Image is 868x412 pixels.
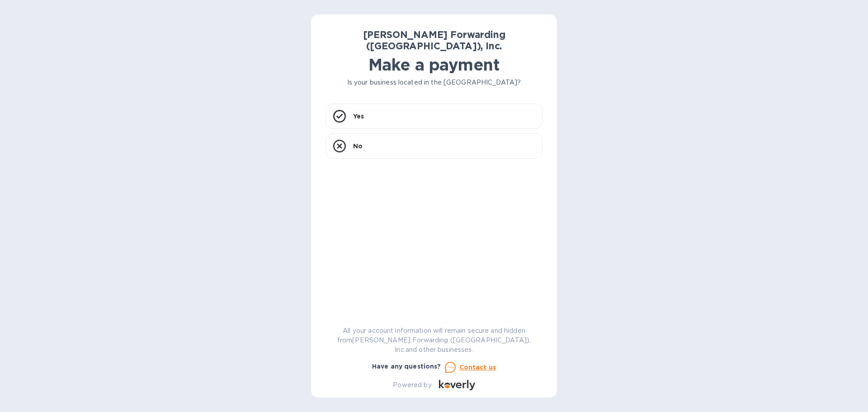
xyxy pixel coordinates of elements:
p: No [353,142,363,151]
b: Have any questions? [372,363,441,370]
b: [PERSON_NAME] Forwarding ([GEOGRAPHIC_DATA]), Inc. [363,29,505,52]
p: Powered by [393,380,431,390]
p: Yes [353,112,364,121]
p: All your account information will remain secure and hidden from [PERSON_NAME] Forwarding ([GEOGRA... [325,326,542,355]
p: Is your business located in the [GEOGRAPHIC_DATA]? [325,78,542,87]
h1: Make a payment [325,55,542,74]
u: Contact us [459,364,496,371]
